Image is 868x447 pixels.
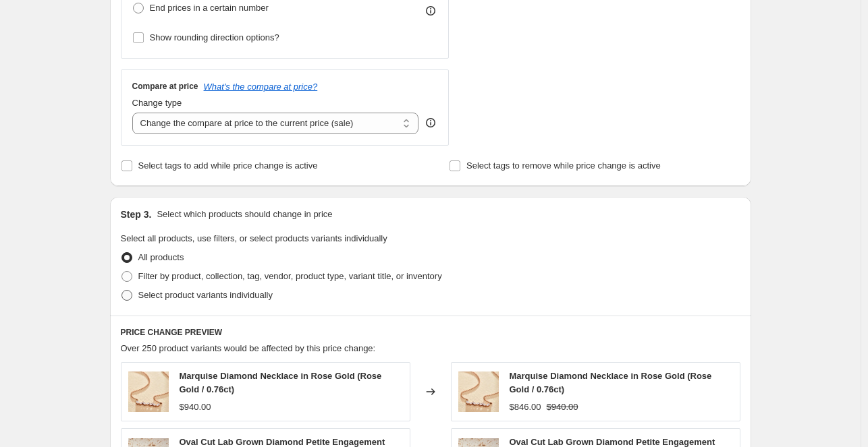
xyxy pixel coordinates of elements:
[121,343,376,353] span: Over 250 product variants would be affected by this price change:
[121,327,740,338] h6: PRICE CHANGE PREVIEW
[458,371,499,412] img: il_fullxfull.6146784163_gp12_80x.jpg
[157,208,332,221] p: Select which products should change in price
[424,116,437,129] div: help
[466,160,661,171] span: Select tags to remove while price change is active
[510,371,712,394] span: Marquise Diamond Necklace in Rose Gold (Rose Gold / 0.76ct)
[121,208,152,221] h2: Step 3.
[132,98,182,108] span: Change type
[138,252,184,262] span: All products
[121,233,387,243] span: Select all products, use filters, or select products variants individually
[150,32,279,42] span: Show rounding direction options?
[138,290,273,300] span: Select product variants individually
[547,400,578,414] strike: $940.00
[128,371,169,412] img: il_fullxfull.6146784163_gp12_80x.jpg
[132,81,198,92] h3: Compare at price
[204,82,318,92] button: What's the compare at price?
[150,3,269,13] span: End prices in a certain number
[510,400,541,414] div: $846.00
[180,371,382,394] span: Marquise Diamond Necklace in Rose Gold (Rose Gold / 0.76ct)
[138,160,318,171] span: Select tags to add while price change is active
[180,400,211,414] div: $940.00
[138,271,442,281] span: Filter by product, collection, tag, vendor, product type, variant title, or inventory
